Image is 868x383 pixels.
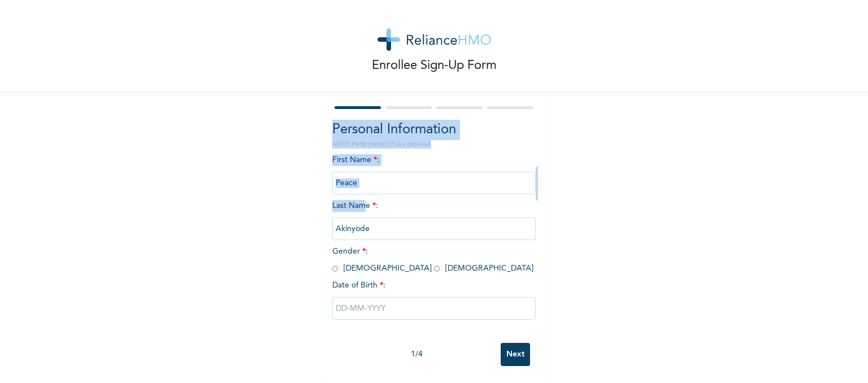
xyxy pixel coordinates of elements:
[332,140,536,149] p: NOTE: Fields marked (*) are required
[332,349,501,360] div: 1 / 4
[377,28,491,51] img: logo
[332,172,536,194] input: Enter your first name
[332,280,385,291] span: Date of Birth :
[332,297,536,320] input: DD-MM-YYYY
[332,120,536,140] h2: Personal Information
[332,247,533,272] span: Gender : [DEMOGRAPHIC_DATA] [DEMOGRAPHIC_DATA]
[501,343,530,366] input: Next
[372,56,497,75] p: Enrollee Sign-Up Form
[332,202,536,233] span: Last Name :
[332,217,536,240] input: Enter your last name
[332,156,536,187] span: First Name :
